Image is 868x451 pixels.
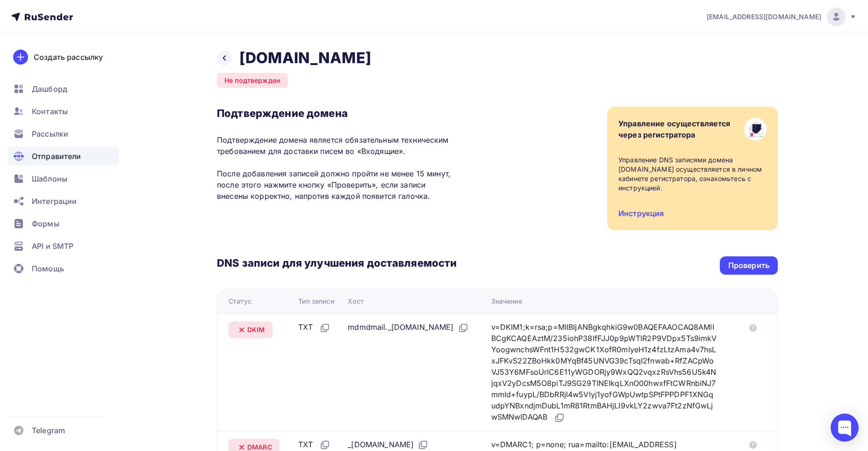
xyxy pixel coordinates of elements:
h3: DNS записи для улучшения доставляемости [217,256,457,271]
p: Подтверждение домена является обязательным техническим требованием для доставки писем во «Входящи... [217,134,457,202]
div: v=DKIM1;k=rsa;p=MIIBIjANBgkqhkiG9w0BAQEFAAOCAQ8AMIIBCgKCAQEAztM/235iohP38IfFJJ0p9pWTlR2P9VDpx5Ts9... [491,321,717,423]
span: Помощь [32,263,64,274]
span: [EMAIL_ADDRESS][DOMAIN_NAME] [707,12,821,22]
a: Дашборд [7,80,119,98]
a: Инструкция [618,209,664,218]
div: Не подтвержден [217,73,288,88]
a: Формы [7,214,119,233]
div: Хост [348,297,364,306]
div: Управление осуществляется через регистратора [618,118,731,140]
div: TXT [298,439,330,451]
span: Шаблоны [32,173,67,184]
h2: [DOMAIN_NAME] [239,49,371,67]
a: Рассылки [7,124,119,143]
a: [EMAIL_ADDRESS][DOMAIN_NAME] [707,7,857,26]
div: _[DOMAIN_NAME] [348,439,429,451]
div: Проверить [728,260,769,271]
a: Шаблоны [7,169,119,188]
span: Отправители [32,151,81,162]
span: Дашборд [32,83,67,95]
div: Тип записи [298,297,334,306]
a: Отправители [7,147,119,166]
span: Telegram [32,425,65,436]
div: TXT [298,321,330,334]
span: Контакты [32,106,68,117]
div: Управление DNS записями домена [DOMAIN_NAME] осуществляется в личном кабинете регистратора, ознак... [618,155,767,193]
div: Значение [491,297,522,306]
span: Формы [32,218,59,229]
span: Рассылки [32,128,68,139]
a: Контакты [7,102,119,121]
span: API и SMTP [32,240,73,252]
div: Статус [229,297,251,306]
div: mdmdmail._[DOMAIN_NAME] [348,321,468,334]
div: Создать рассылку [34,51,103,63]
h3: Подтверждение домена [217,107,457,120]
span: DKIM [247,325,265,335]
span: Интеграции [32,196,77,207]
